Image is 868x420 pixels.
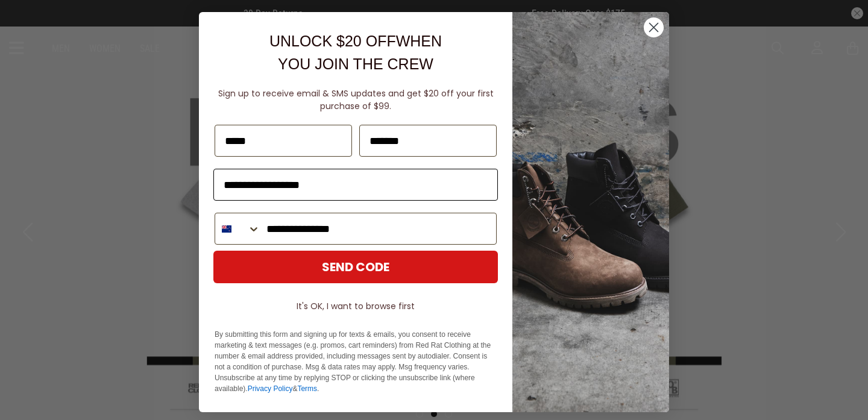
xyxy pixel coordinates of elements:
a: Privacy Policy [248,384,293,393]
button: SEND CODE [213,251,498,283]
span: YOU JOIN THE CREW [278,55,433,72]
a: Terms [297,384,317,393]
span: Sign up to receive email & SMS updates and get $20 off your first purchase of $99. [218,87,494,112]
img: f7662613-148e-4c88-9575-6c6b5b55a647.jpeg [512,12,669,412]
span: UNLOCK $20 OFF [269,33,396,49]
input: Email [213,169,498,201]
button: Close dialog [643,17,664,38]
button: It's OK, I want to browse first [213,295,498,317]
button: Open LiveChat chat widget [10,5,46,41]
img: New Zealand [222,224,231,234]
input: First Name [215,125,352,157]
button: Search Countries [215,213,260,244]
span: WHEN [396,33,442,49]
p: By submitting this form and signing up for texts & emails, you consent to receive marketing & tex... [215,329,497,394]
